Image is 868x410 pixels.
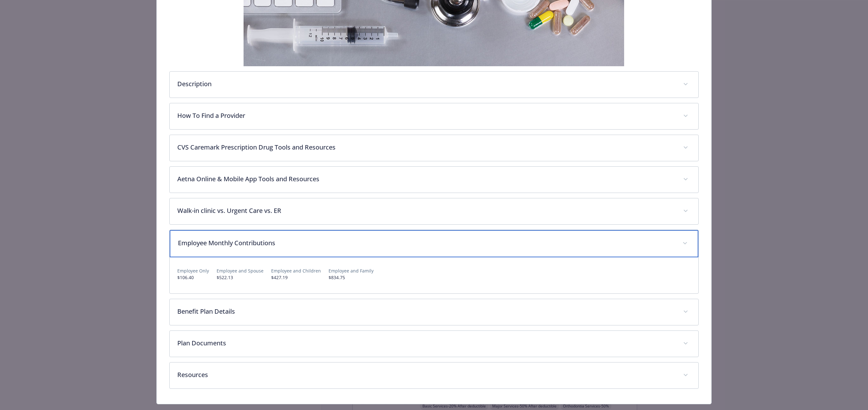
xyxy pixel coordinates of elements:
p: $427.19 [271,274,321,281]
p: CVS Caremark Prescription Drug Tools and Resources [177,143,676,152]
p: How To Find a Provider [177,111,676,120]
p: Aetna Online & Mobile App Tools and Resources [177,174,676,184]
div: Walk-in clinic vs. Urgent Care vs. ER [170,198,699,224]
div: Employee Monthly Contributions [170,257,699,293]
p: $834.75 [329,274,374,281]
div: Description [170,72,699,98]
p: Employee Only [177,267,209,274]
p: $106.40 [177,274,209,281]
div: Benefit Plan Details [170,299,699,325]
div: Resources [170,362,699,388]
p: Employee and Spouse [217,267,264,274]
p: Plan Documents [177,338,676,348]
p: Walk-in clinic vs. Urgent Care vs. ER [177,206,676,215]
p: $522.13 [217,274,264,281]
div: CVS Caremark Prescription Drug Tools and Resources [170,135,699,161]
div: Aetna Online & Mobile App Tools and Resources [170,167,699,193]
p: Description [177,79,676,89]
div: Plan Documents [170,331,699,357]
div: How To Find a Provider [170,103,699,129]
p: Employee Monthly Contributions [178,238,675,248]
p: Benefit Plan Details [177,307,676,316]
p: Employee and Family [329,267,374,274]
div: Employee Monthly Contributions [170,230,699,257]
p: Employee and Children [271,267,321,274]
p: Resources [177,370,676,380]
